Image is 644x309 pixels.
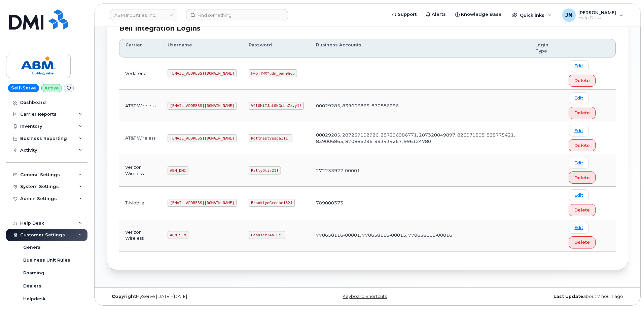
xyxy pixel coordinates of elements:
[168,166,188,175] code: ABM_DMI
[119,39,162,57] th: Carrier
[112,294,136,299] strong: Copyright
[553,294,583,299] strong: Last Update
[432,11,446,18] span: Alerts
[421,8,451,21] a: Alerts
[168,69,237,77] code: [EMAIL_ADDRESS][DOMAIN_NAME]
[569,171,596,184] button: Delete
[310,39,529,57] th: Business Accounts
[249,231,285,239] code: Headset34blue!
[569,60,589,72] a: Edit
[569,204,596,216] button: Delete
[569,189,589,201] a: Edit
[249,102,304,110] code: VClOHiIJpL0NGcbnZzyy1!
[110,9,177,21] a: ABM Industries, Inc.
[310,187,529,219] td: 789000373
[574,207,590,213] span: Delete
[249,199,294,207] code: BrooklynGreene1324
[569,236,596,248] button: Delete
[310,90,529,122] td: 00029285, 839006865, 870886296
[520,12,544,18] span: Quicklinks
[107,294,281,299] div: MyServe [DATE]–[DATE]
[569,92,589,104] a: Edit
[119,219,162,252] td: Verizon Wireless
[454,294,628,299] div: about 7 hours ago
[578,15,616,21] span: Help Desk
[569,139,596,151] button: Delete
[574,77,590,84] span: Delete
[574,110,590,116] span: Delete
[119,24,616,33] div: Bell Integration Logins
[119,187,162,219] td: T-Mobile
[168,199,237,207] code: [EMAIL_ADDRESS][DOMAIN_NAME]
[578,10,616,15] span: [PERSON_NAME]
[461,11,502,18] span: Knowledge Base
[574,142,590,149] span: Delete
[310,154,529,187] td: 272233922-00001
[569,107,596,119] button: Delete
[507,8,556,22] div: Quicklinks
[249,134,292,142] code: RottnestVespa111!
[569,125,589,137] a: Edit
[168,102,237,110] code: [EMAIL_ADDRESS][DOMAIN_NAME]
[569,75,596,87] button: Delete
[243,39,310,57] th: Password
[569,222,589,234] a: Edit
[119,122,162,154] td: AT&T Wireless
[310,219,529,252] td: 770658116-00001, 770658116-00015, 770658116-00016
[574,175,590,181] span: Delete
[565,11,572,19] span: JN
[186,9,288,21] input: Find something...
[398,11,417,18] span: Support
[119,154,162,187] td: Verizon Wireless
[249,69,297,77] code: kwb!TWX*udn_ban9hcu
[162,39,243,57] th: Username
[119,57,162,90] td: Vodafone
[569,157,589,169] a: Edit
[387,8,421,21] a: Support
[558,8,628,22] div: Joe Nguyen Jr.
[119,90,162,122] td: AT&T Wireless
[249,166,281,175] code: RallyOtis21!
[529,39,563,57] th: Login Type
[168,134,237,142] code: [EMAIL_ADDRESS][DOMAIN_NAME]
[168,231,188,239] code: ABM_S_M
[451,8,506,21] a: Knowledge Base
[343,294,387,299] a: Keyboard Shortcuts
[310,122,529,154] td: 00029285, 287259102926, 287296986771, 287320849897, 826071505, 838775421, 839006865, 870886296, 9...
[574,239,590,245] span: Delete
